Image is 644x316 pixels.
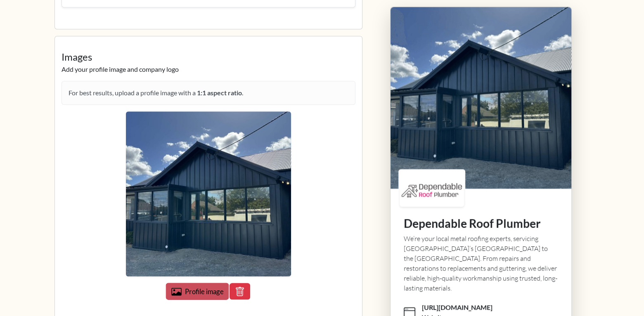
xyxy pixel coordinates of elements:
span: [URL][DOMAIN_NAME] [422,303,492,312]
button: Profile image [166,283,229,300]
span: Profile image [185,288,223,296]
div: For best results, upload a profile image with a . [62,81,355,105]
h1: Dependable Roof Plumber [404,217,558,231]
div: We’re your local metal roofing experts, servicing [GEOGRAPHIC_DATA]’s [GEOGRAPHIC_DATA] to the [G... [404,234,558,293]
img: profile picture [391,7,571,189]
p: Add your profile image and company logo [62,64,355,74]
strong: 1:1 aspect ratio [197,89,242,97]
img: logo [400,170,464,207]
img: 5dbdc661-d6cf-4c43-bf2e-f6a5d6e1c358.png [126,111,291,276]
legend: Images [62,50,355,64]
